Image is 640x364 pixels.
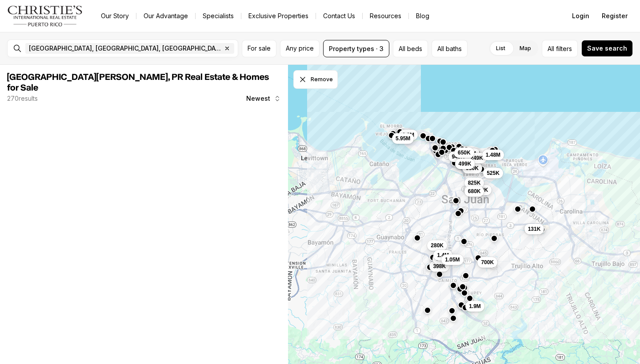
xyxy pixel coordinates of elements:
[528,226,541,233] span: 131K
[431,242,444,249] span: 280K
[458,149,471,156] span: 650K
[489,40,512,56] label: List
[196,10,241,22] a: Specialists
[433,262,446,269] span: 398K
[409,10,436,22] a: Blog
[241,90,286,107] button: Newest
[487,169,500,176] span: 525K
[587,45,627,52] span: Save search
[436,255,448,262] span: 1.7M
[477,257,497,268] button: 700K
[94,10,136,22] a: Our Story
[393,40,428,57] button: All beds
[293,70,338,89] button: Dismiss drawing
[246,95,270,102] span: Newest
[402,131,414,138] span: 1.3M
[363,10,408,22] a: Resources
[429,261,449,271] button: 398K
[596,7,633,25] button: Register
[323,40,389,57] button: Property types · 3
[465,301,484,312] button: 1.9M
[437,252,449,259] span: 1.4M
[464,178,484,188] button: 825K
[469,303,481,310] span: 1.9M
[581,40,633,57] button: Save search
[316,10,362,22] button: Contact Us
[399,130,418,140] button: 1.3M
[432,40,468,57] button: All baths
[470,154,483,162] span: 249K
[602,12,628,20] span: Register
[433,250,452,261] button: 1.4M
[556,44,572,53] span: filters
[29,45,222,52] span: [GEOGRAPHIC_DATA], [GEOGRAPHIC_DATA], [GEOGRAPHIC_DATA]
[280,40,320,57] button: Any price
[392,133,414,143] button: 5.95M
[462,163,482,174] button: 950K
[241,10,316,22] a: Exclusive Properties
[7,95,38,102] p: 270 results
[448,151,468,162] button: 945K
[468,179,481,186] span: 825K
[452,153,465,160] span: 945K
[432,253,452,264] button: 1.7M
[136,10,195,22] a: Our Advantage
[572,12,589,20] span: Login
[512,40,538,56] label: Map
[482,150,504,160] button: 1.48M
[464,186,484,197] button: 680K
[286,45,314,52] span: Any price
[427,240,447,251] button: 280K
[542,40,578,57] button: Allfilters
[567,7,595,25] button: Login
[486,151,500,158] span: 1.48M
[396,135,410,142] span: 5.95M
[455,158,475,169] button: 499K
[7,5,83,27] img: logo
[483,167,503,178] button: 525K
[548,44,554,53] span: All
[454,147,474,158] button: 650K
[459,160,472,167] span: 499K
[466,165,479,172] span: 950K
[7,73,269,92] span: [GEOGRAPHIC_DATA][PERSON_NAME], PR Real Estate & Homes for Sale
[248,45,271,52] span: For sale
[524,224,544,234] button: 131K
[467,153,487,163] button: 249K
[242,40,276,57] button: For sale
[481,259,494,266] span: 700K
[445,256,460,263] span: 1.05M
[468,188,481,195] span: 680K
[441,254,463,265] button: 1.05M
